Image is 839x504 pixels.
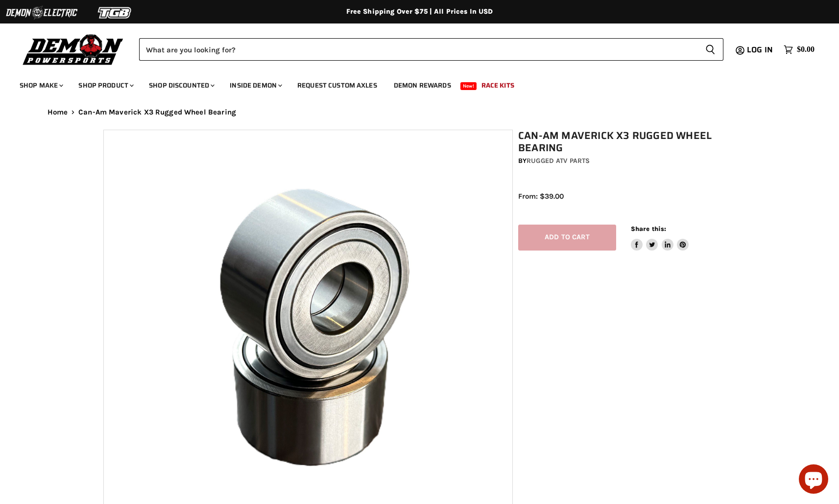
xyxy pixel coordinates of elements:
[779,43,819,57] a: $0.00
[518,192,564,201] span: From: $39.00
[139,38,697,61] input: Search
[631,225,666,232] span: Share this:
[78,108,236,116] span: Can-Am Maverick X3 Rugged Wheel Bearing
[78,3,152,22] img: TGB Logo 2
[386,75,458,95] a: Demon Rewards
[5,3,78,22] img: Demon Electric Logo 2
[518,130,742,154] h1: Can-Am Maverick X3 Rugged Wheel Bearing
[474,75,522,95] a: Race Kits
[797,45,815,54] span: $0.00
[28,7,812,16] div: Free Shipping Over $75 | All Prices In USD
[12,71,812,95] ul: Main menu
[48,108,68,116] a: Home
[222,75,288,95] a: Inside Demon
[142,75,220,95] a: Shop Discounted
[71,75,140,95] a: Shop Product
[12,75,69,95] a: Shop Make
[796,464,831,496] inbox-online-store-chat: Shopify online store chat
[518,156,742,166] div: by
[527,157,590,165] a: Rugged ATV Parts
[743,46,779,54] a: Log in
[631,225,689,251] aside: Share this:
[28,108,812,116] nav: Breadcrumbs
[139,38,723,61] form: Product
[697,38,723,61] button: Search
[290,75,384,95] a: Request Custom Axles
[747,44,773,56] span: Log in
[20,32,127,67] img: Demon Powersports
[460,82,477,90] span: New!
